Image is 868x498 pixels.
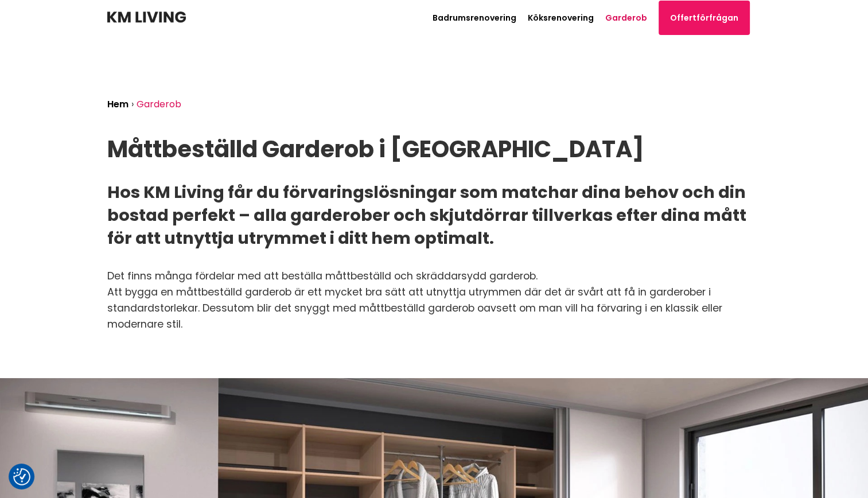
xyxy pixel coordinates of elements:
[107,268,761,332] p: Det finns många fördelar med att beställa måttbeställd och skräddarsydd garderob. Att bygga en må...
[107,181,761,250] h2: Hos KM Living får du förvaringslösningar som matchar dina behov och din bostad perfekt – alla gar...
[528,12,594,24] a: Köksrenovering
[659,1,750,35] a: Offertförfrågan
[605,12,647,24] a: Garderob
[137,100,184,109] li: Garderob
[107,11,186,23] img: KM Living
[13,468,30,485] img: Revisit consent button
[131,100,137,109] li: ›
[107,98,129,111] a: Hem
[13,468,30,485] button: Samtyckesinställningar
[433,12,516,24] a: Badrumsrenovering
[107,137,761,162] h1: Måttbeställd Garderob i [GEOGRAPHIC_DATA]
